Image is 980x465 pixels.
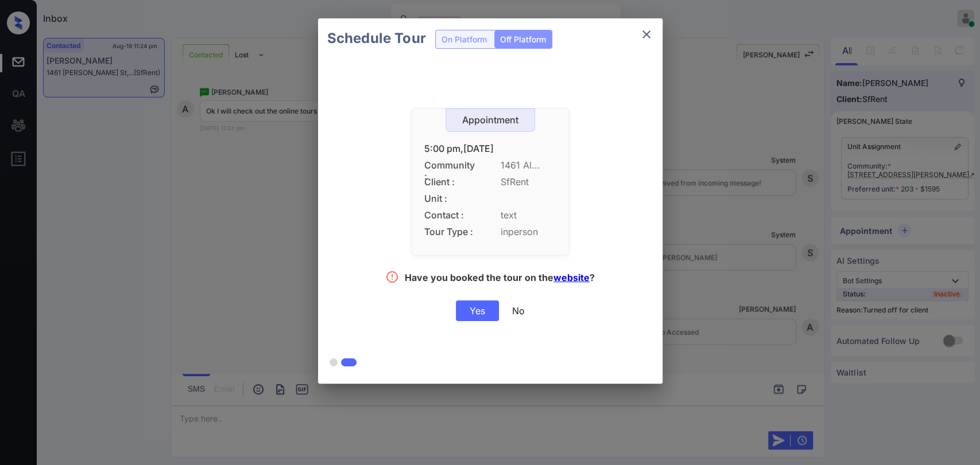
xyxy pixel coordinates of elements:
span: 1461 Al... [501,160,556,171]
a: website [553,272,590,283]
div: No [512,305,525,316]
span: SfRent [501,177,556,187]
span: Tour Type : [424,226,476,237]
span: Unit : [424,193,476,204]
h2: Schedule Tour [318,18,435,58]
div: Yes [456,300,499,321]
span: Community : [424,160,476,171]
div: Have you booked the tour on the ? [405,272,595,286]
span: inperson [501,226,556,237]
span: Client : [424,177,476,187]
span: Contact : [424,210,476,221]
button: close [635,23,658,46]
span: text [501,210,556,221]
div: Appointment [446,115,534,126]
div: 5:00 pm,[DATE] [424,143,556,154]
